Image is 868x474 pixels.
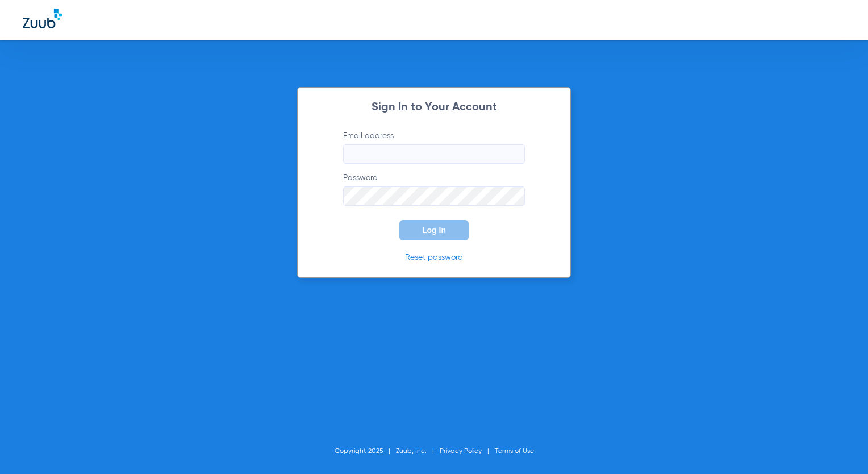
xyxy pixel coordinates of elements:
[326,102,542,113] h2: Sign In to Your Account
[811,419,868,474] iframe: Chat Widget
[440,448,482,455] a: Privacy Policy
[422,226,446,235] span: Log In
[343,144,525,164] input: Email address
[399,220,469,240] button: Log In
[396,446,440,457] li: Zuub, Inc.
[343,130,525,164] label: Email address
[335,446,396,457] li: Copyright 2025
[23,9,62,28] img: Zuub Logo
[495,448,534,455] a: Terms of Use
[405,253,463,261] a: Reset password
[343,186,525,206] input: Password
[343,172,525,206] label: Password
